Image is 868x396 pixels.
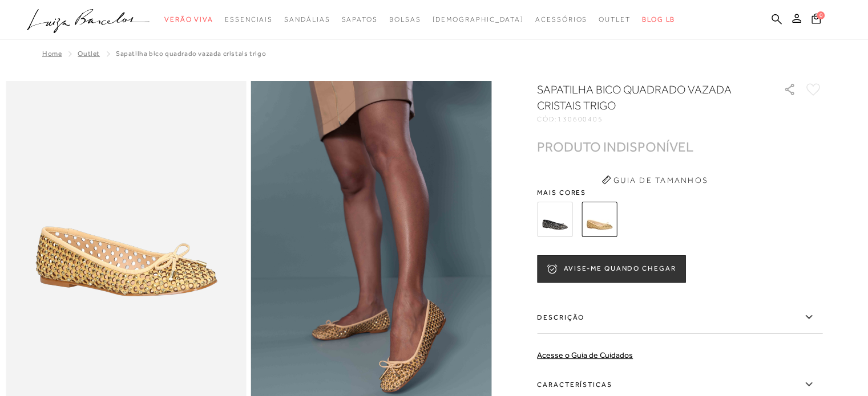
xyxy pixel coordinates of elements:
a: categoryNavScreenReaderText [284,9,330,30]
span: 130600405 [558,115,603,123]
span: Outlet [599,15,631,23]
span: Sapatos [341,15,377,23]
a: categoryNavScreenReaderText [599,9,631,30]
div: CÓD: [537,116,765,123]
a: BLOG LB [642,9,675,30]
span: Acessórios [535,15,587,23]
a: categoryNavScreenReaderText [389,9,421,30]
a: Home [42,50,62,58]
span: BLOG LB [642,15,675,23]
button: Guia de Tamanhos [597,171,712,189]
span: Mais cores [537,189,822,196]
a: Outlet [78,50,100,58]
a: noSubCategoriesText [432,9,524,30]
label: Descrição [537,301,822,334]
h1: SAPATILHA BICO QUADRADO VAZADA CRISTAIS TRIGO [537,81,751,113]
span: SAPATILHA BICO QUADRADO VAZADA CRISTAIS TRIGO [116,50,266,58]
img: SAPATILHA BICO QUADRADO VAZADA CRISTAIS PRETA [537,202,572,237]
button: AVISE-ME QUANDO CHEGAR [537,255,685,283]
span: Bolsas [389,15,421,23]
span: Sandálias [284,15,330,23]
button: 0 [808,13,824,28]
a: categoryNavScreenReaderText [535,9,587,30]
a: Acesse o Guia de Cuidados [537,350,633,360]
span: Essenciais [225,15,273,23]
a: categoryNavScreenReaderText [225,9,273,30]
a: categoryNavScreenReaderText [164,9,213,30]
span: 0 [817,11,825,19]
span: [DEMOGRAPHIC_DATA] [432,15,524,23]
div: PRODUTO INDISPONÍVEL [537,141,693,153]
img: SAPATILHA BICO QUADRADO VAZADA CRISTAIS TRIGO [582,202,617,237]
a: categoryNavScreenReaderText [341,9,377,30]
span: Verão Viva [164,15,213,23]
